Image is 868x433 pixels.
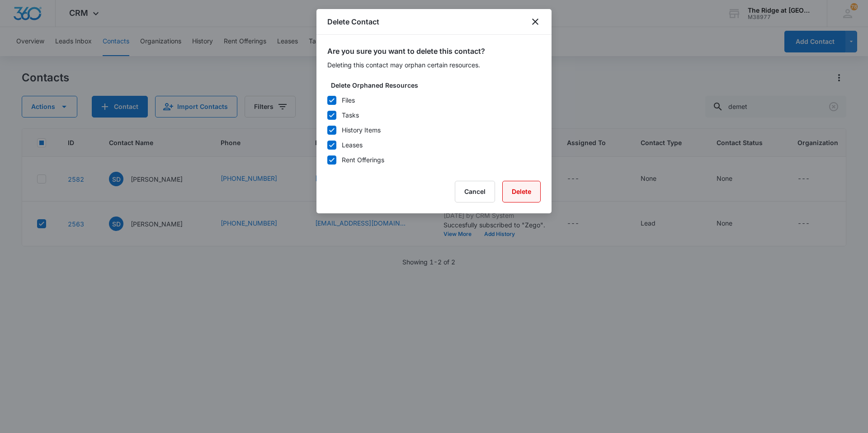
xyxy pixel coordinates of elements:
div: Leases [342,140,363,150]
button: Cancel [455,181,495,202]
label: Delete Orphaned Resources [331,80,544,90]
h1: Delete Contact [327,16,379,27]
button: Delete [502,181,541,202]
button: close [530,16,541,27]
div: Rent Offerings [342,155,384,165]
div: History Items [342,125,381,135]
h2: Are you sure you want to delete this contact? [327,46,541,56]
p: Deleting this contact may orphan certain resources. [327,60,541,70]
div: Files [342,95,355,105]
div: Tasks [342,110,359,120]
